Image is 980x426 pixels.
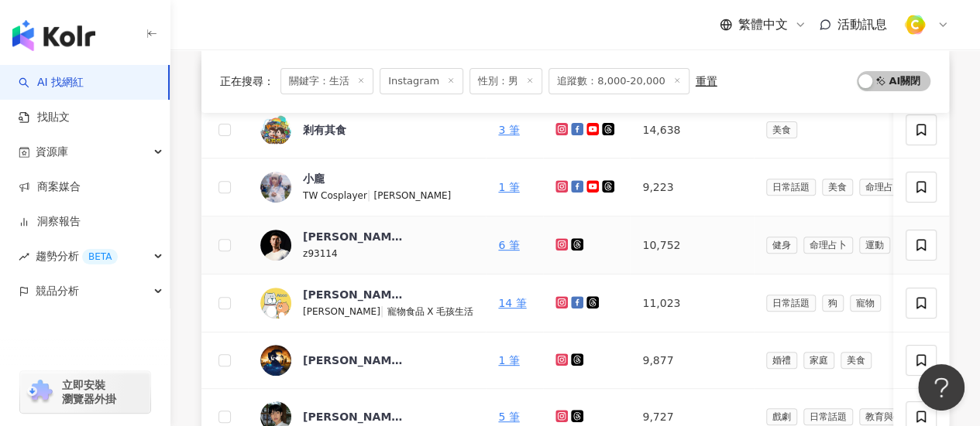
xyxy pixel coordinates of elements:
[303,122,346,138] div: 剎有其食
[260,345,473,376] a: KOL Avatar[PERSON_NAME]
[36,274,79,308] span: 競品分析
[260,287,473,319] a: KOL Avatar[PERSON_NAME]生活[PERSON_NAME]|寵物食品 X 毛孩生活
[900,10,930,39] img: %E6%96%B9%E5%BD%A2%E7%B4%94.png
[850,295,881,312] span: 寵物
[303,190,367,201] span: TW Cosplayer
[498,411,519,423] a: 5 筆
[373,190,451,201] span: [PERSON_NAME]
[630,274,753,332] td: 11,023
[630,158,753,216] td: 9,223
[766,408,797,425] span: 戲劇
[498,354,519,366] a: 1 筆
[918,364,965,411] iframe: Help Scout Beacon - Open
[36,135,68,169] span: 資源庫
[766,352,797,369] span: 婚禮
[19,214,81,230] a: 洞察報告
[387,306,473,317] span: 寵物食品 X 毛孩生活
[766,121,797,138] span: 美食
[469,68,542,94] span: 性別：男
[859,179,909,196] span: 命理占卜
[766,237,797,254] span: 健身
[260,171,473,203] a: KOL Avatar小龐TW Cosplayer|[PERSON_NAME]
[766,179,816,196] span: 日常話題
[498,124,519,136] a: 3 筆
[303,306,380,317] span: [PERSON_NAME]
[822,295,844,312] span: 狗
[82,249,118,264] div: BETA
[498,239,519,251] a: 6 筆
[303,287,404,302] div: [PERSON_NAME]生活
[260,288,291,319] img: KOL Avatar
[303,409,404,424] div: [PERSON_NAME]魚
[62,378,116,406] span: 立即安裝 瀏覽器外掛
[260,172,291,203] img: KOL Avatar
[738,16,788,33] span: 繁體中文
[841,352,872,369] span: 美食
[260,230,291,261] img: KOL Avatar
[260,345,291,376] img: KOL Avatar
[498,297,526,309] a: 14 筆
[19,179,81,195] a: 商案媒合
[630,216,753,274] td: 10,752
[12,20,95,51] img: logo
[766,295,816,312] span: 日常話題
[630,102,753,158] td: 14,638
[303,171,325,186] div: 小龐
[303,229,404,244] div: [PERSON_NAME] Ice
[19,251,29,262] span: rise
[25,380,55,404] img: chrome extension
[803,408,853,425] span: 日常話題
[36,239,118,274] span: 趨勢分析
[380,68,463,94] span: Instagram
[280,68,373,94] span: 關鍵字：生活
[367,189,374,201] span: |
[380,305,387,317] span: |
[260,114,291,145] img: KOL Avatar
[696,75,717,87] div: 重置
[548,68,689,94] span: 追蹤數：8,000-20,000
[20,371,150,413] a: chrome extension立即安裝 瀏覽器外掛
[498,181,519,193] a: 1 筆
[837,17,887,32] span: 活動訊息
[303,353,404,368] div: [PERSON_NAME]
[859,237,890,254] span: 運動
[630,332,753,389] td: 9,877
[803,352,834,369] span: 家庭
[803,237,853,254] span: 命理占卜
[260,114,473,145] a: KOL Avatar剎有其食
[859,408,918,425] span: 教育與學習
[220,75,274,87] span: 正在搜尋 ：
[19,110,70,125] a: 找貼文
[19,75,84,90] a: searchAI 找網紅
[260,229,473,261] a: KOL Avatar[PERSON_NAME] Icez93114
[822,179,853,196] span: 美食
[303,248,337,259] span: z93114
